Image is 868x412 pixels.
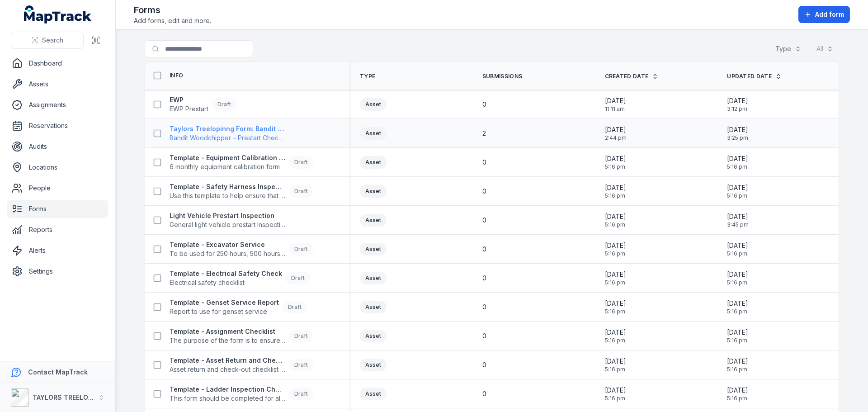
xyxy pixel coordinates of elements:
[727,366,748,373] span: 5:16 pm
[605,105,626,113] span: 11:11 am
[605,270,626,279] span: [DATE]
[7,137,108,156] a: Audits
[727,299,748,315] time: 03/06/2025, 5:16:59 pm
[170,133,285,142] span: Bandit Woodchipper – Prestart Checklist
[605,212,626,228] time: 03/06/2025, 5:16:59 pm
[605,308,626,315] span: 5:16 pm
[727,134,748,142] span: 3:25 pm
[727,154,748,163] span: [DATE]
[170,191,285,200] span: Use this template to help ensure that your harness is in good condition before use to reduce the ...
[727,337,748,344] span: 5:16 pm
[134,4,211,16] h2: Forms
[605,357,626,373] time: 03/06/2025, 5:16:59 pm
[7,117,108,135] a: Reservations
[727,183,748,199] time: 03/06/2025, 5:16:59 pm
[482,187,486,196] span: 0
[727,212,749,228] time: 01/09/2025, 3:45:26 pm
[605,299,626,308] span: [DATE]
[360,214,387,227] div: Asset
[727,96,748,105] span: [DATE]
[482,331,486,341] span: 0
[360,156,387,169] div: Asset
[727,125,748,142] time: 01/09/2025, 3:25:44 pm
[170,327,313,345] a: Template - Assignment ChecklistThe purpose of the form is to ensure the employee is licenced and ...
[605,125,627,142] time: 28/08/2025, 2:44:53 pm
[798,6,850,23] button: Add form
[360,330,387,342] div: Asset
[605,299,626,315] time: 03/06/2025, 5:16:59 pm
[605,96,626,105] span: [DATE]
[134,16,211,25] span: Add forms, edit and more.
[727,221,749,228] span: 3:45 pm
[727,328,748,337] span: [DATE]
[11,32,84,49] button: Search
[289,330,313,342] div: Draft
[170,269,310,287] a: Template - Electrical Safety CheckElectrical safety checklistDraft
[7,96,108,114] a: Assignments
[482,73,522,80] span: Submissions
[170,278,282,287] span: Electrical safety checklist
[170,211,285,220] strong: Light Vehicle Prestart Inspection
[482,216,486,225] span: 0
[605,241,626,250] span: [DATE]
[769,40,807,57] button: Type
[360,127,387,140] div: Asset
[605,357,626,366] span: [DATE]
[360,272,387,284] div: Asset
[727,386,748,402] time: 03/06/2025, 5:16:59 pm
[605,241,626,257] time: 03/06/2025, 5:16:59 pm
[170,124,285,142] a: Taylors Treelopinng Form: Bandit Woodchipper – Prestart ChecklistBandit Woodchipper – Prestart Ch...
[170,356,285,365] strong: Template - Asset Return and Check-out Checklist
[42,36,63,45] span: Search
[727,183,748,192] span: [DATE]
[7,200,108,218] a: Forms
[170,240,285,249] strong: Template - Excavator Service
[811,40,839,57] button: All
[170,249,285,258] span: To be used for 250 hours, 500 hours and 750 hours service only. (1,000 hours to be completed by d...
[605,96,626,113] time: 01/09/2025, 11:11:04 am
[727,96,748,113] time: 01/09/2025, 3:12:24 pm
[170,385,313,403] a: Template - Ladder Inspection ChecklistThis form should be completed for all ladders.Draft
[28,368,88,376] strong: Contact MapTrack
[482,360,486,369] span: 0
[170,124,285,133] strong: Taylors Treelopinng Form: Bandit Woodchipper – Prestart Checklist
[605,134,627,142] span: 2:44 pm
[727,328,748,344] time: 03/06/2025, 5:16:59 pm
[170,182,313,200] a: Template - Safety Harness InspectionUse this template to help ensure that your harness is in good...
[7,54,108,72] a: Dashboard
[170,95,208,104] strong: EWP
[289,388,313,400] div: Draft
[605,386,626,395] span: [DATE]
[605,73,659,80] a: Created Date
[7,262,108,280] a: Settings
[605,279,626,286] span: 5:16 pm
[170,298,307,316] a: Template - Genset Service ReportReport to use for genset serviceDraft
[605,192,626,199] span: 5:16 pm
[170,240,313,258] a: Template - Excavator ServiceTo be used for 250 hours, 500 hours and 750 hours service only. (1,00...
[727,270,748,279] span: [DATE]
[283,301,307,313] div: Draft
[727,395,748,402] span: 5:16 pm
[605,183,626,192] span: [DATE]
[360,73,375,80] span: Type
[286,272,310,284] div: Draft
[605,250,626,257] span: 5:16 pm
[170,365,285,374] span: Asset return and check-out checklist - for key assets.
[605,270,626,286] time: 03/06/2025, 5:16:59 pm
[605,73,649,80] span: Created Date
[605,337,626,344] span: 5:16 pm
[482,303,486,312] span: 0
[170,104,208,114] span: EWP Prestart
[727,125,748,134] span: [DATE]
[170,298,279,307] strong: Template - Genset Service Report
[605,328,626,344] time: 03/06/2025, 5:16:59 pm
[727,73,772,80] span: Updated Date
[170,385,285,394] strong: Template - Ladder Inspection Checklist
[289,243,313,256] div: Draft
[605,125,627,134] span: [DATE]
[170,162,285,171] span: 6 monthly equipment calibration form
[170,95,236,114] a: EWPEWP PrestartDraft
[170,394,285,403] span: This form should be completed for all ladders.
[727,250,748,257] span: 5:16 pm
[7,221,108,239] a: Reports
